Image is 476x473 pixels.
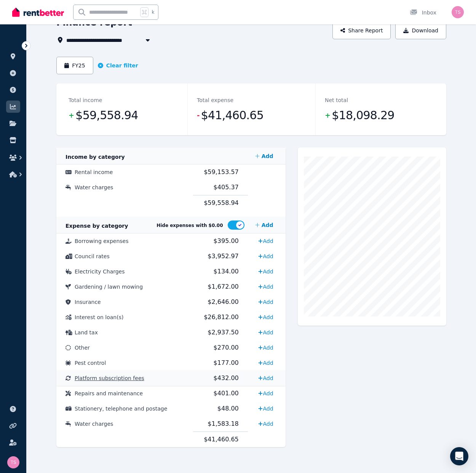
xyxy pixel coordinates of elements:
span: $401.00 [214,390,239,397]
a: Add [255,403,276,415]
span: $270.00 [214,344,239,351]
a: Add [255,281,276,293]
a: Add [255,250,276,262]
div: Open Intercom Messenger [450,447,468,465]
a: Add [255,235,276,247]
span: $134.00 [214,268,239,275]
span: Insurance [75,299,101,305]
a: Add [255,372,276,384]
span: Income by category [65,154,125,160]
span: Repairs and maintenance [75,390,143,396]
span: $59,153.57 [204,168,239,176]
span: Stationery, telephone and postage [75,406,167,412]
span: $18,098.29 [332,108,394,123]
span: Interest on loan(s) [75,314,123,320]
a: Add [255,265,276,278]
span: $1,672.00 [208,283,238,290]
button: Share Report [332,22,391,39]
div: Inbox [410,9,436,16]
span: k [152,9,154,15]
img: RentBetter [12,6,64,18]
span: Water charges [75,184,113,190]
span: Borrowing expenses [75,238,128,244]
span: $3,952.97 [208,252,238,260]
a: Add [255,311,276,323]
button: Download [395,22,446,39]
span: Land tax [75,329,98,336]
dt: Total income [69,96,102,105]
span: $26,812.00 [204,313,239,321]
span: $59,558.94 [204,199,239,206]
span: Platform subscription fees [75,375,144,381]
a: Add [252,149,276,164]
button: FY25 [56,57,93,74]
span: $41,460.65 [204,436,239,443]
span: Expense by category [65,223,128,229]
a: Add [255,342,276,354]
a: Add [255,387,276,399]
a: Add [255,357,276,369]
span: Electricity Charges [75,268,125,275]
img: Tenzin Sangmo [452,6,464,18]
dt: Total expense [197,96,233,105]
span: Gardening / lawn mowing [75,284,143,290]
span: $395.00 [214,237,239,244]
button: Clear filter [98,62,138,69]
span: $59,558.94 [75,108,138,123]
a: Add [255,296,276,308]
img: Tenzin Sangmo [7,456,19,468]
span: $41,460.65 [201,108,264,123]
span: Pest control [75,360,106,366]
span: $405.37 [214,184,239,191]
span: $1,583.18 [208,420,238,427]
span: Hide expenses with $0.00 [157,223,223,228]
span: + [69,110,74,121]
span: Council rates [75,253,110,259]
span: - [197,110,200,121]
span: Other [75,345,90,351]
a: Add [255,418,276,430]
span: $48.00 [217,405,239,412]
span: Rental income [75,169,113,175]
dt: Net total [325,96,348,105]
span: $177.00 [214,359,239,366]
a: Add [252,217,276,233]
span: + [325,110,330,121]
a: Add [255,326,276,339]
span: $432.00 [214,374,239,382]
span: $2,646.00 [208,298,238,305]
span: $2,937.50 [208,329,238,336]
span: Water charges [75,421,113,427]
